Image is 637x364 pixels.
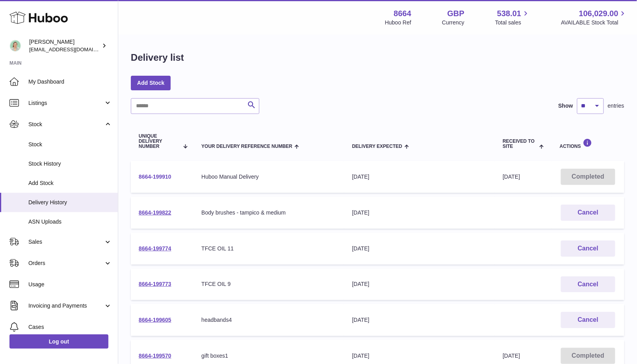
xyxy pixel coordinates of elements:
[28,99,104,107] span: Listings
[28,78,112,86] span: My Dashboard
[28,302,104,310] span: Invoicing and Payments
[28,141,112,148] span: Stock
[503,174,520,180] span: [DATE]
[139,353,171,359] a: 8664-199570
[442,19,465,26] div: Currency
[139,245,171,252] a: 8664-199774
[503,139,537,149] span: Received to Site
[28,199,112,206] span: Delivery History
[201,280,336,288] div: TFCE OIL 9
[561,276,615,293] button: Cancel
[579,8,618,19] span: 106,029.00
[201,173,336,181] div: Huboo Manual Delivery
[28,238,104,246] span: Sales
[9,334,108,349] a: Log out
[29,38,100,53] div: [PERSON_NAME]
[559,102,573,110] label: Show
[394,8,412,19] strong: 8664
[29,46,116,52] span: [EMAIL_ADDRESS][DOMAIN_NAME]
[9,40,21,52] img: hello@thefacialcuppingexpert.com
[352,173,487,181] div: [DATE]
[139,281,171,287] a: 8664-199773
[139,209,171,216] a: 8664-199822
[352,144,402,149] span: Delivery Expected
[352,280,487,288] div: [DATE]
[139,317,171,323] a: 8664-199605
[131,51,184,64] h1: Delivery list
[28,121,104,128] span: Stock
[447,8,464,19] strong: GBP
[561,312,615,328] button: Cancel
[495,19,530,26] span: Total sales
[201,316,336,324] div: headbands4
[561,241,615,257] button: Cancel
[561,19,628,26] span: AVAILABLE Stock Total
[201,352,336,360] div: gift boxes1
[352,352,487,360] div: [DATE]
[385,19,412,26] div: Huboo Ref
[560,138,617,149] div: Actions
[28,179,112,187] span: Add Stock
[28,218,112,226] span: ASN Uploads
[139,134,179,149] span: Unique Delivery Number
[352,316,487,324] div: [DATE]
[201,245,336,252] div: TFCE OIL 11
[201,209,336,217] div: Body brushes - tampico & medium
[561,8,628,26] a: 106,029.00 AVAILABLE Stock Total
[503,353,520,359] span: [DATE]
[201,144,292,149] span: Your Delivery Reference Number
[495,8,530,26] a: 538.01 Total sales
[131,76,171,90] a: Add Stock
[28,323,112,331] span: Cases
[28,160,112,168] span: Stock History
[28,259,104,267] span: Orders
[139,174,171,180] a: 8664-199910
[608,102,624,110] span: entries
[352,209,487,217] div: [DATE]
[561,205,615,221] button: Cancel
[352,245,487,252] div: [DATE]
[28,281,112,288] span: Usage
[497,8,521,19] span: 538.01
